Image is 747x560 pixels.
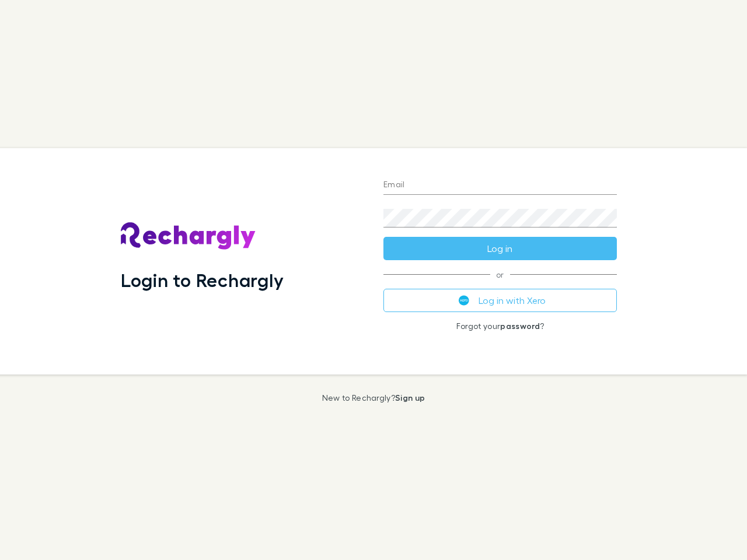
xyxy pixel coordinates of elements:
button: Log in [383,237,617,260]
img: Xero's logo [459,295,469,306]
p: Forgot your ? [383,321,617,331]
p: New to Rechargly? [322,393,425,402]
img: Rechargly's Logo [121,222,256,250]
button: Log in with Xero [383,289,617,312]
span: or [383,274,617,275]
h1: Login to Rechargly [121,269,284,291]
a: password [500,321,540,331]
a: Sign up [395,393,425,402]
